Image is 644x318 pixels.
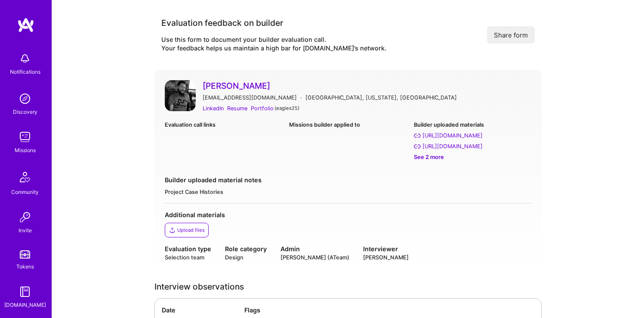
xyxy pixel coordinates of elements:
[300,93,302,102] div: ·
[16,50,34,67] img: bell
[154,282,542,291] div: Interview observations
[162,306,237,315] div: Date
[422,131,483,140] div: https://cxmind.me/portfolio/commonspirit-health/
[203,80,531,91] a: [PERSON_NAME]
[169,227,176,234] i: icon Upload2
[161,35,386,53] div: Use this form to document your builder evaluation call. Your feedback helps us maintain a high ba...
[203,104,224,113] a: LinkedIn
[280,253,349,262] div: [PERSON_NAME] (ATeam)
[414,142,531,151] a: [URL][DOMAIN_NAME]
[251,104,274,113] a: Portfolio
[20,250,30,259] img: tokens
[363,253,409,262] div: [PERSON_NAME]
[227,104,247,113] a: Resume
[11,187,39,196] div: Community
[17,17,34,33] img: logo
[225,244,267,253] div: Role category
[165,120,282,129] div: Evaluation call links
[274,104,299,113] div: ( eagles25 )
[4,300,46,309] div: [DOMAIN_NAME]
[16,283,34,300] img: guide book
[15,167,35,187] img: Community
[16,262,34,271] div: Tokens
[15,146,36,155] div: Missions
[165,80,196,111] img: User Avatar
[13,107,37,116] div: Discovery
[161,17,386,28] div: Evaluation feedback on builder
[487,26,535,44] button: Share form
[422,142,483,151] div: https://cxmind.me/portfolio/surfboard/
[289,120,407,129] div: Missions builder applied to
[363,244,409,253] div: Interviewer
[177,227,205,234] div: Upload files
[165,188,531,196] div: Project Case Histories
[16,90,34,107] img: discovery
[165,244,211,253] div: Evaluation type
[305,93,457,102] div: [GEOGRAPHIC_DATA], [US_STATE], [GEOGRAPHIC_DATA]
[165,80,196,113] a: User Avatar
[414,153,531,162] div: See 2 more
[18,226,32,235] div: Invite
[10,67,40,76] div: Notifications
[414,132,421,139] i: https://cxmind.me/portfolio/commonspirit-health/
[165,253,211,262] div: Selection team
[414,143,421,150] i: https://cxmind.me/portfolio/surfboard/
[165,175,531,184] div: Builder uploaded material notes
[280,244,349,253] div: Admin
[225,253,267,262] div: Design
[414,120,531,129] div: Builder uploaded materials
[414,131,531,140] a: [URL][DOMAIN_NAME]
[16,209,34,226] img: Invite
[244,306,534,315] div: Flags
[203,93,297,102] div: [EMAIL_ADDRESS][DOMAIN_NAME]
[165,210,531,219] div: Additional materials
[16,128,34,146] img: teamwork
